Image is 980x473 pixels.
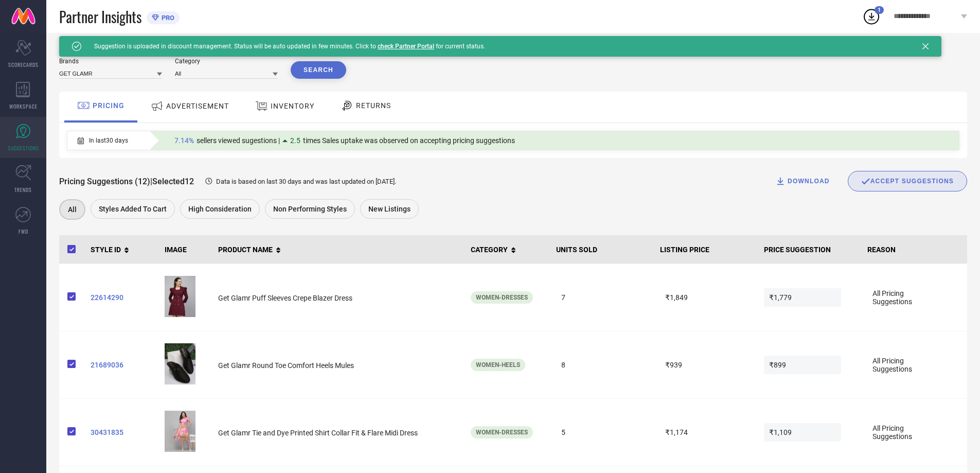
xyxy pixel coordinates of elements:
[14,186,32,194] span: TRENDS
[273,205,347,213] span: Non Performing Styles
[94,43,485,50] span: Suggestion is uploaded in discount management. Status will be auto updated in few minutes. Click ...
[356,101,391,110] span: RETURNS
[9,102,38,110] span: WORKSPACE
[166,102,229,110] span: ADVERTISEMENT
[161,235,214,264] th: IMAGE
[863,235,967,264] th: REASON
[152,177,194,186] span: Selected 12
[378,43,434,50] a: check Partner Portal
[165,276,195,317] img: a016c4a2-600d-4283-b054-6706a35d79961680364150850WomenDesignerWineDress1.jpg
[476,294,528,301] span: Women-Dresses
[218,294,352,302] span: Get Glamr Puff Sleeves Crepe Blazer Dress
[775,176,830,186] div: DOWNLOAD
[59,6,141,27] span: Partner Insights
[150,177,152,186] span: |
[867,284,945,311] span: All Pricing Suggestions
[291,61,346,79] button: Search
[848,171,967,191] div: Accept Suggestions
[174,136,194,145] span: 7.14%
[656,235,760,264] th: LISTING PRICE
[188,205,252,213] span: High Consideration
[762,171,843,191] button: DOWNLOAD
[660,423,737,442] span: ₹1,174
[271,102,314,110] span: INVENTORY
[476,361,520,369] span: Women-Heels
[218,361,354,370] span: Get Glamr Round Toe Comfort Heels Mules
[660,288,737,307] span: ₹1,849
[175,58,278,65] div: Category
[197,136,280,145] span: sellers viewed sugestions |
[862,7,881,26] div: Open download list
[59,58,162,65] div: Brands
[68,205,77,214] span: All
[89,137,128,144] span: In last 30 days
[159,14,174,22] span: PRO
[216,178,396,185] span: Data is based on last 30 days and was last updated on [DATE] .
[303,136,515,145] span: times Sales uptake was observed on accepting pricing suggestions
[169,134,520,147] div: Percentage of sellers who have viewed suggestions for the current Insight Type
[867,419,945,446] span: All Pricing Suggestions
[93,101,124,110] span: PRICING
[764,288,841,307] span: ₹1,779
[848,171,967,191] button: ACCEPT SUGGESTIONS
[660,356,737,374] span: ₹939
[368,205,411,213] span: New Listings
[764,356,841,374] span: ₹899
[867,352,945,378] span: All Pricing Suggestions
[91,361,156,369] a: 21689036
[556,423,633,442] span: 5
[556,288,633,307] span: 7
[214,235,467,264] th: PRODUCT NAME
[764,423,841,442] span: ₹1,109
[467,235,552,264] th: CATEGORY
[165,343,195,384] img: 27ce4fed-16e5-402f-ad10-ce8bcf254c861674560815014WomenStylishBlackComfortableWedgePumps1.jpg
[59,177,150,186] span: Pricing Suggestions (12)
[86,235,160,264] th: STYLE ID
[8,61,39,68] span: SCORECARDS
[552,235,656,264] th: UNITS SOLD
[8,144,39,152] span: SUGGESTIONS
[91,428,156,436] a: 30431835
[476,429,528,436] span: Women-Dresses
[878,7,881,13] span: 1
[556,356,633,374] span: 8
[861,177,954,186] div: ACCEPT SUGGESTIONS
[91,293,156,302] a: 22614290
[290,136,300,145] span: 2.5
[218,429,418,437] span: Get Glamr Tie and Dye Printed Shirt Collar Fit & Flare Midi Dress
[99,205,167,213] span: Styles Added To Cart
[19,227,28,235] span: FWD
[165,411,195,452] img: dNRPINjK_db3ea41830a94062832dc0c5a867cd48.jpg
[760,235,864,264] th: PRICE SUGGESTION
